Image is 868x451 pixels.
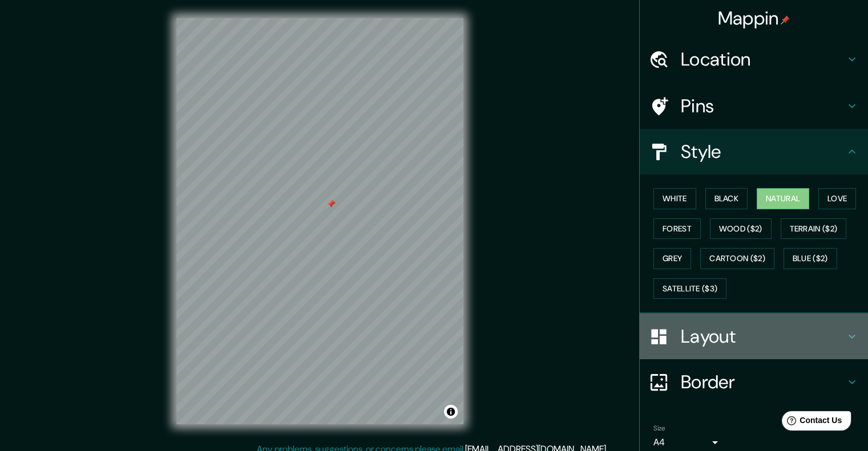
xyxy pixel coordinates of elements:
[681,48,845,71] h4: Location
[757,188,809,209] button: Natural
[781,15,790,25] img: pin-icon.png
[640,359,868,405] div: Border
[718,7,790,30] h4: Mappin
[640,314,868,359] div: Layout
[653,218,701,239] button: Forest
[681,325,845,348] h4: Layout
[640,36,868,82] div: Location
[681,95,845,117] h4: Pins
[784,248,837,269] button: Blue ($2)
[653,424,665,433] label: Size
[710,218,772,239] button: Wood ($2)
[640,83,868,129] div: Pins
[700,248,774,269] button: Cartoon ($2)
[653,278,726,299] button: Satellite ($3)
[781,218,847,239] button: Terrain ($2)
[766,407,855,438] iframe: Help widget launcher
[681,140,845,163] h4: Style
[444,405,458,419] button: Toggle attribution
[653,248,691,269] button: Grey
[705,188,748,209] button: Black
[640,129,868,174] div: Style
[653,188,696,209] button: White
[681,371,845,393] h4: Border
[818,188,856,209] button: Love
[176,18,463,424] canvas: Map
